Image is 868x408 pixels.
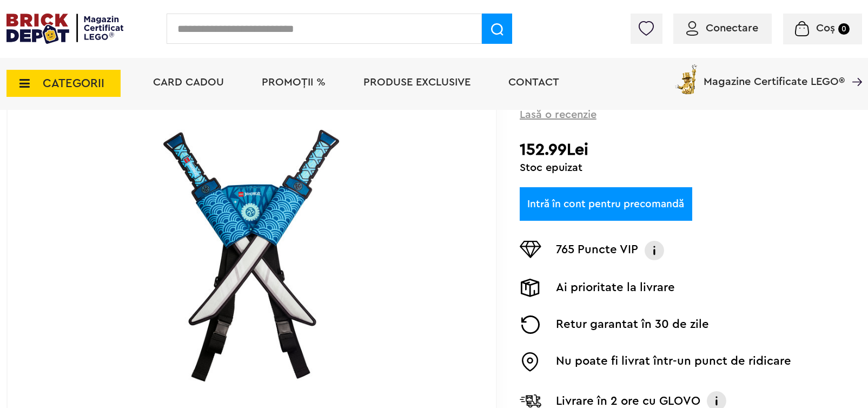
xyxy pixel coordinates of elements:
[816,23,835,34] span: Coș
[364,77,471,88] a: Produse exclusive
[520,241,541,258] img: Puncte VIP
[262,77,326,88] a: PROMOȚII %
[520,187,692,221] a: Intră în cont pentru precomandă
[154,77,224,88] a: Card Cadou
[520,394,541,407] img: Livrare Glovo
[509,77,560,88] a: Contact
[556,241,638,260] p: 765 Puncte VIP
[77,130,426,382] img: Sabii katana cu teaca
[520,352,541,372] img: Easybox
[644,241,665,260] img: Info VIP
[686,23,759,34] a: Conectare
[520,107,597,122] span: Lasă o recenzie
[556,279,675,297] p: Ai prioritate la livrare
[845,62,862,73] a: Magazine Certificate LEGO®
[556,352,791,372] p: Nu poate fi livrat într-un punct de ridicare
[520,140,862,160] h2: 152.99Lei
[520,315,541,334] img: Returnare
[520,279,541,297] img: Livrare
[706,23,759,34] span: Conectare
[43,77,105,89] span: CATEGORII
[556,315,709,334] p: Retur garantat în 30 de zile
[520,162,862,173] div: Stoc epuizat
[704,62,845,87] span: Magazine Certificate LEGO®
[838,23,850,35] small: 0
